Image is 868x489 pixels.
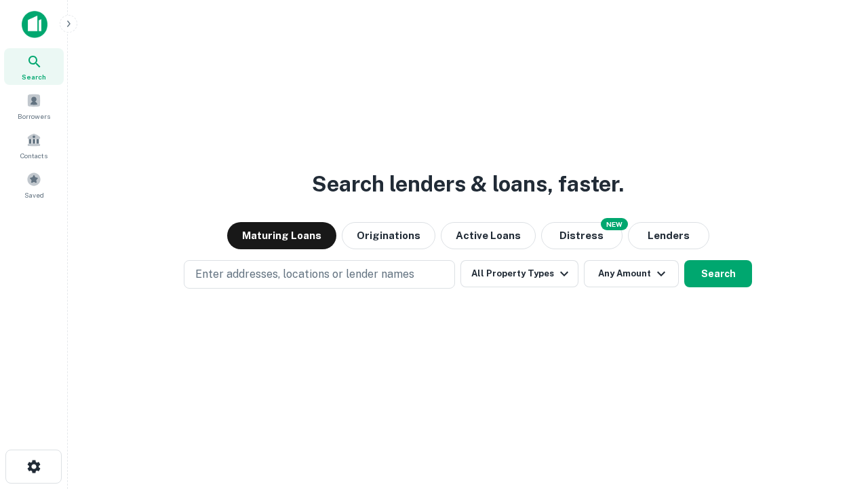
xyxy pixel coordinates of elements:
[800,380,868,446] iframe: Chat Widget
[195,266,414,283] p: Enter addresses, locations or lender names
[184,260,455,289] button: Enter addresses, locations or lender names
[541,222,623,249] button: Search distressed loans with lien and other non-mortgage details.
[312,168,624,200] h3: Search lenders & loans, faster.
[584,260,679,287] button: Any Amount
[684,260,752,287] button: Search
[601,218,628,230] div: NEW
[441,222,536,249] button: Active Loans
[342,222,435,249] button: Originations
[4,88,64,124] a: Borrowers
[628,222,709,249] button: Lenders
[4,166,64,203] a: Saved
[24,189,44,200] span: Saved
[18,111,50,122] span: Borrowers
[4,48,64,85] a: Search
[20,150,47,161] span: Contacts
[22,71,46,82] span: Search
[460,260,578,287] button: All Property Types
[4,127,64,164] a: Contacts
[22,11,47,38] img: capitalize-icon.png
[227,222,336,249] button: Maturing Loans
